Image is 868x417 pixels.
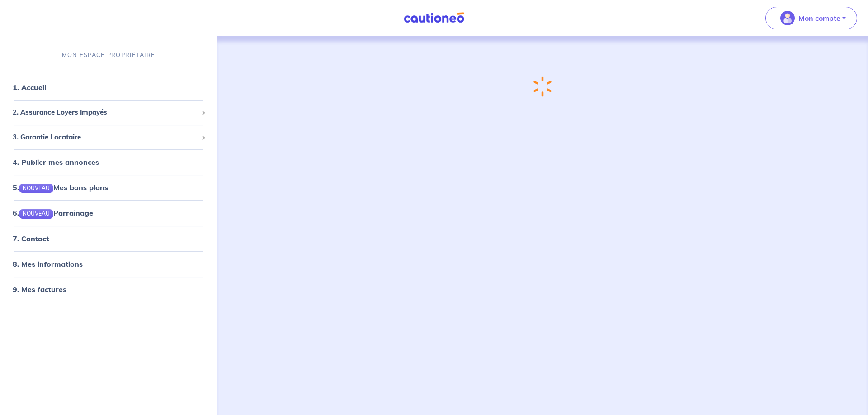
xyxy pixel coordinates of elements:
[13,132,198,143] span: 3. Garantie Locataire
[4,129,213,146] div: 3. Garantie Locataire
[400,12,468,24] img: Cautioneo
[4,153,213,171] div: 4. Publier mes annonces
[4,230,213,248] div: 7. Contact
[13,183,108,192] a: 5.NOUVEAUMes bons plans
[780,11,795,25] img: illu_account_valid_menu.svg
[4,104,213,121] div: 2. Assurance Loyers Impayés
[4,178,213,197] div: 5.NOUVEAUMes bons plans
[13,259,83,268] a: 8. Mes informations
[798,13,840,24] p: Mon compte
[13,234,49,243] a: 7. Contact
[13,158,99,167] a: 4. Publier mes annonces
[765,7,857,29] button: illu_account_valid_menu.svgMon compte
[13,83,46,92] a: 1. Accueil
[4,255,213,273] div: 8. Mes informations
[13,285,66,294] a: 9. Mes factures
[4,280,213,298] div: 9. Mes factures
[13,208,93,217] a: 6.NOUVEAUParrainage
[533,76,552,97] img: loading-spinner
[62,51,155,59] p: MON ESPACE PROPRIÉTAIRE
[4,78,213,96] div: 1. Accueil
[13,107,198,118] span: 2. Assurance Loyers Impayés
[4,204,213,222] div: 6.NOUVEAUParrainage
